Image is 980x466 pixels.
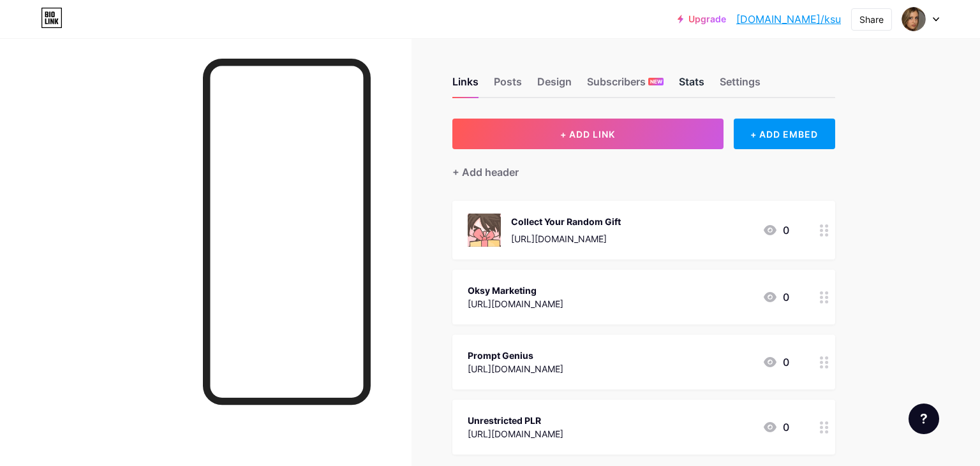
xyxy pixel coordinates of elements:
span: NEW [650,78,662,85]
span: + ADD LINK [560,129,615,140]
div: + ADD EMBED [734,119,835,149]
div: [URL][DOMAIN_NAME] [468,297,563,310]
div: Oksy Marketing [468,284,563,297]
div: Share [859,13,884,26]
div: + Add header [452,164,519,180]
div: 0 [762,289,789,305]
div: Unrestricted PLR [468,414,563,427]
div: Settings [720,74,761,97]
a: Upgrade [678,14,726,24]
div: Subscribers [587,74,664,97]
img: Collect Your Random Gift [468,214,501,247]
div: 0 [762,354,789,370]
a: [DOMAIN_NAME]/ksu [736,11,841,27]
div: [URL][DOMAIN_NAME] [468,362,563,375]
div: 0 [762,222,789,238]
div: Collect Your Random Gift [511,215,621,228]
div: Links [452,74,479,97]
div: Prompt Genius [468,349,563,362]
div: 0 [762,419,789,435]
div: Design [537,74,572,97]
div: [URL][DOMAIN_NAME] [511,232,621,245]
button: + ADD LINK [452,119,724,149]
div: Posts [494,74,522,97]
img: ksu [902,7,926,31]
div: Stats [679,74,704,97]
div: [URL][DOMAIN_NAME] [468,427,563,441]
